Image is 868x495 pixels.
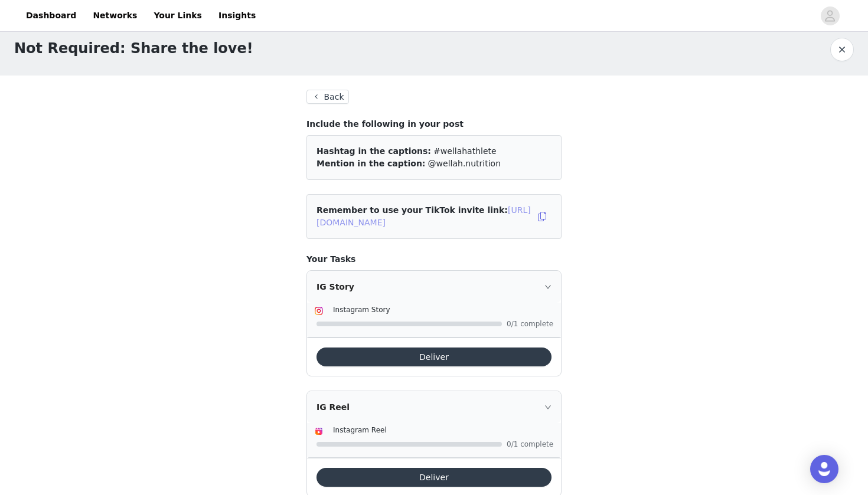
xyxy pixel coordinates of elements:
a: Your Links [146,2,209,29]
img: Instagram Reels Icon [314,427,324,436]
i: icon: right [544,283,552,290]
a: Networks [86,2,144,29]
button: Deliver [316,348,552,366]
button: Back [306,90,349,104]
h4: Your Tasks [306,253,562,265]
a: Dashboard [19,2,83,29]
span: @wellah.nutrition [428,159,501,168]
span: Mention in the caption: [316,159,425,168]
span: 0/1 complete [507,320,554,327]
span: 0/1 complete [507,441,554,448]
h1: Not Required: Share the love! [14,38,253,59]
span: #wellahathlete [433,146,497,156]
i: icon: right [544,404,552,411]
div: avatar [824,6,836,25]
span: Instagram Story [333,306,390,314]
h4: Include the following in your post [306,118,562,130]
span: Instagram Reel [333,426,387,434]
img: Instagram Icon [314,306,324,316]
div: Open Intercom Messenger [810,455,838,483]
span: Remember to use your TikTok invite link: [316,205,531,227]
div: icon: rightIG Story [307,271,561,303]
div: icon: rightIG Reel [307,391,561,423]
span: Hashtag in the captions: [316,146,431,156]
a: Insights [211,2,263,29]
button: Deliver [316,468,552,487]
